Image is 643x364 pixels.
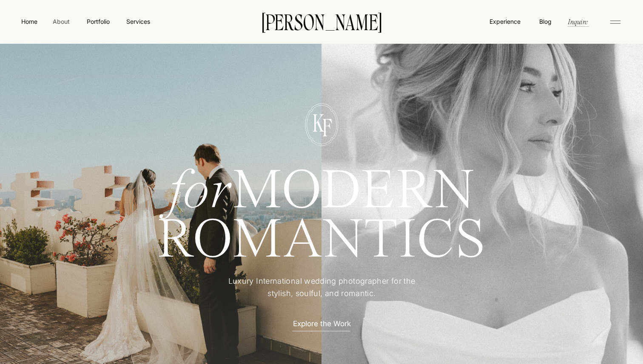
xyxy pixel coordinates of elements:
a: Portfolio [83,17,113,26]
a: Services [125,17,151,26]
h1: ROMANTICS [126,217,517,263]
i: for [169,165,233,220]
a: Experience [489,17,521,26]
a: Explore the Work [285,319,359,327]
p: F [315,116,339,137]
p: Luxury International wedding photographer for the stylish, soulful, and romantic. [216,275,428,300]
a: Inquire [567,17,589,26]
a: [PERSON_NAME] [248,12,395,30]
h1: MODERN [126,168,517,209]
a: Home [20,17,39,26]
p: K [307,111,330,133]
a: About [51,17,71,25]
a: Blog [537,17,553,25]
